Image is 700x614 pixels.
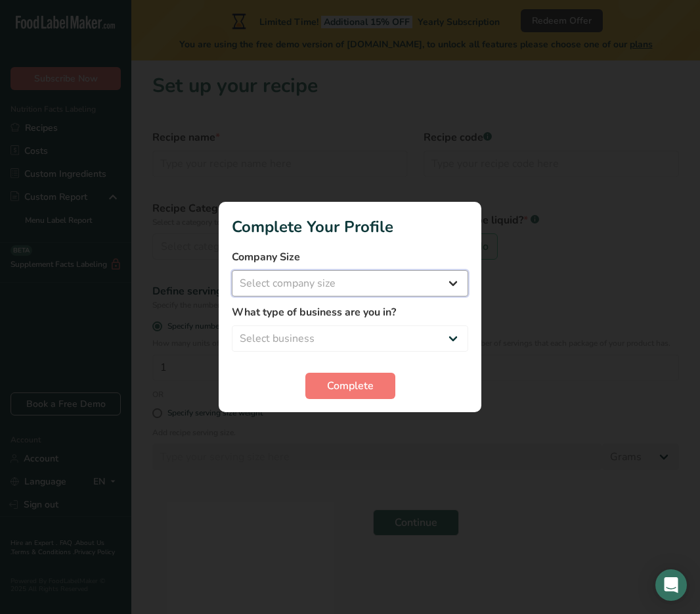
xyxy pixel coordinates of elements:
label: What type of business are you in? [232,304,468,320]
span: Complete [327,378,374,394]
h1: Complete Your Profile [232,215,468,239]
button: Complete [305,373,395,399]
label: Company Size [232,249,468,265]
div: Open Intercom Messenger [655,569,687,601]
